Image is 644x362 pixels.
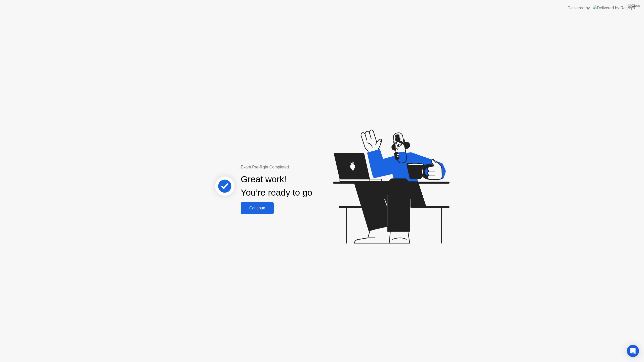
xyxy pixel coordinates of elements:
[241,173,312,199] div: Great work! You’re ready to go
[242,206,272,210] div: Continue
[241,202,274,214] button: Continue
[568,5,590,11] div: Delivered by
[241,164,345,170] div: Exam Pre-flight Completed
[593,5,635,11] img: Delivered by Rosalyn
[627,345,639,357] div: Open Intercom Messenger
[628,4,640,8] img: Close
